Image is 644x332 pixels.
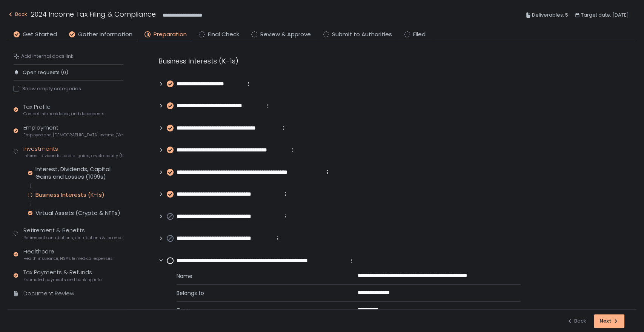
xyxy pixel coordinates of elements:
span: Review & Approve [260,30,311,39]
h1: 2024 Income Tax Filing & Compliance [31,9,156,19]
span: Filed [413,30,426,39]
span: Belongs to [177,289,340,297]
span: Deliverables: 5 [532,11,568,20]
div: Back [8,10,27,19]
button: Add internal docs link [14,53,74,60]
span: Target date: [DATE] [581,11,629,20]
div: Business Interests (K-1s) [35,191,105,199]
span: Submit to Authorities [332,30,392,39]
span: Gather Information [78,30,132,39]
div: Business Interests (K-1s) [158,56,521,66]
span: Final Check [208,30,239,39]
div: Interest, Dividends, Capital Gains and Losses (1099s) [35,165,123,181]
span: Get Started [23,30,57,39]
div: Healthcare [23,247,113,262]
span: Retirement contributions, distributions & income (1099-R, 5498) [23,235,123,241]
span: Type [177,306,340,314]
div: Tax Profile [23,103,105,117]
div: Employment [23,124,123,138]
span: Interest, dividends, capital gains, crypto, equity (1099s, K-1s) [23,153,123,159]
span: Employee and [DEMOGRAPHIC_DATA] income (W-2s) [23,132,123,138]
div: Back [567,318,586,324]
span: Open requests (0) [23,69,68,76]
div: Virtual Assets (Crypto & NFTs) [35,209,120,217]
div: Document Review [23,289,74,298]
button: Back [8,9,27,22]
span: Name [177,272,340,280]
button: Next [594,314,624,328]
div: Retirement & Benefits [23,226,123,241]
div: Tax Payments & Refunds [23,268,101,283]
span: Health insurance, HSAs & medical expenses [23,256,113,261]
button: Back [567,314,586,328]
span: Contact info, residence, and dependents [23,111,105,117]
div: Next [599,318,619,324]
span: Estimated payments and banking info [23,277,101,283]
span: Preparation [154,30,187,39]
div: Investments [23,145,123,159]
